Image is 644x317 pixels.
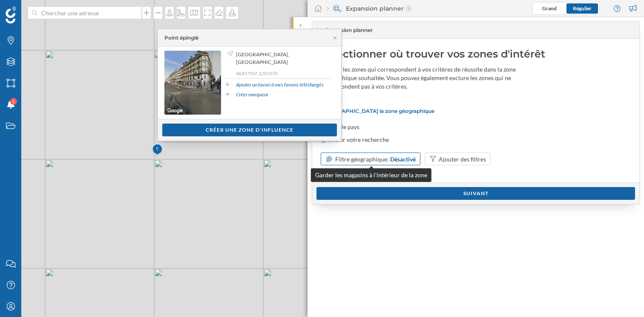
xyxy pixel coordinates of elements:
[328,123,359,131] label: Tout le pays
[18,6,49,14] span: Support
[236,91,268,98] a: Créer marqueur
[321,108,631,114] p: [GEOGRAPHIC_DATA] la zone géographique
[335,156,389,163] span: Filtre géographique:
[327,4,411,13] div: Expansion planner
[333,4,342,13] img: search-areas.svg
[152,141,163,158] img: Marker
[6,6,16,23] img: Logo Geoblink
[164,51,221,115] img: streetview
[311,168,431,182] div: Garder les magasins à l'intérieur de la zone
[236,51,328,66] span: [GEOGRAPHIC_DATA], [GEOGRAPHIC_DATA]
[12,97,15,106] span: 1
[321,47,631,61] div: Sélectionner où trouver vos zones d'intérêt
[164,34,198,42] div: Point épinglé
[236,81,324,89] a: Ajouter un favori à mes favoris téléchargés
[439,155,486,164] div: Ajouter des filtres
[328,135,389,144] label: Filtrer votre recherche
[236,70,331,76] p: 48,857547, 2,351376
[390,155,416,164] div: Désactivé
[542,5,557,12] span: Grand
[573,5,592,12] span: Régulier
[321,65,542,91] div: Trouvez les zones qui correspondent à vos critères de réussite dans la zone géographique souhaité...
[325,26,373,34] span: Expansion planner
